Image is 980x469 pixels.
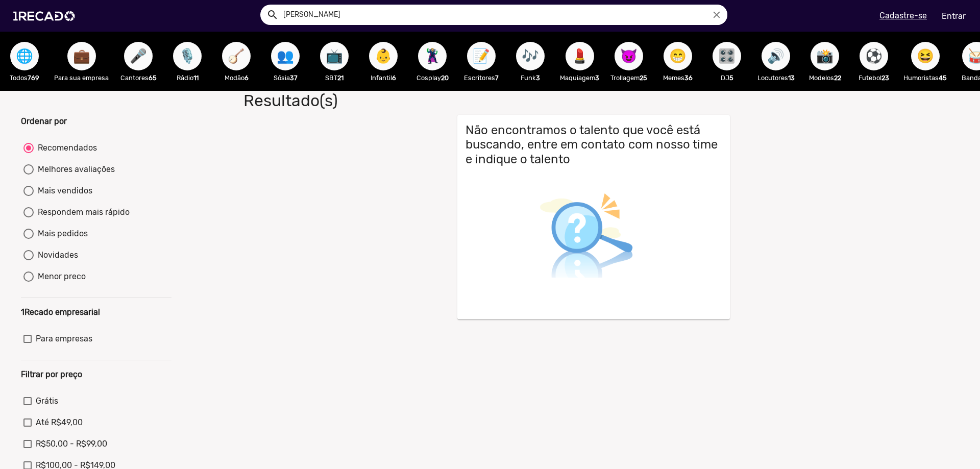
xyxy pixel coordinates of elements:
[34,270,86,283] div: Menor preco
[130,42,147,70] span: 🎤
[854,73,893,83] p: Futebol
[805,73,844,83] p: Modelos
[713,42,741,70] button: 🎛️
[179,42,196,70] span: 🎙️
[320,42,349,70] button: 📺
[21,116,67,126] b: Ordenar por
[34,163,115,176] div: Melhores avaliações
[228,42,245,70] span: 🪕
[34,228,88,240] div: Mais pedidos
[290,74,298,82] b: 37
[566,42,594,70] button: 💄
[21,369,82,379] b: Filtrar por preço
[244,74,249,82] b: 6
[36,395,58,407] span: Grátis
[917,42,934,70] span: 😆
[124,42,153,70] button: 🎤
[609,73,648,83] p: Trollagem
[560,73,599,83] p: Maquiagem
[441,74,449,82] b: 20
[816,42,834,70] span: 📸
[834,74,841,82] b: 22
[413,73,452,83] p: Cosplay
[28,74,39,82] b: 769
[935,7,972,25] a: Entrar
[658,73,697,83] p: Memes
[767,42,785,70] span: 🔊
[34,142,97,154] div: Recomendados
[511,73,550,83] p: Funk
[860,42,888,70] button: ⚽
[326,42,343,70] span: 📺
[266,73,305,83] p: Sósia
[465,123,722,167] h3: Não encontramos o talento que você está buscando, entre em contato com nosso time e indique o tal...
[595,74,599,82] b: 3
[54,73,109,83] p: Para sua empresa
[729,74,733,82] b: 5
[418,42,447,70] button: 🦹🏼‍♀️
[173,42,202,70] button: 🎙️
[640,74,647,82] b: 25
[277,42,294,70] span: 👥
[669,42,687,70] span: 😁
[495,74,499,82] b: 7
[73,42,90,70] span: 💼
[903,73,947,83] p: Humoristas
[462,73,501,83] p: Escritores
[615,42,643,70] button: 😈
[149,74,157,82] b: 65
[5,73,44,83] p: Todos
[392,74,396,82] b: 6
[707,73,746,83] p: DJ
[911,42,940,70] button: 😆
[34,206,130,218] div: Respondem mais rápido
[315,73,354,83] p: SBT
[762,42,790,70] button: 🔊
[571,42,589,70] span: 💄
[516,42,545,70] button: 🎶
[34,249,78,261] div: Novidades
[711,9,722,20] i: close
[16,42,33,70] span: 🌐
[517,171,657,311] img: Busca não encontrada
[684,74,693,82] b: 36
[271,42,300,70] button: 👥
[375,42,392,70] span: 👶
[236,91,708,110] h1: Resultado(s)
[337,74,344,82] b: 21
[865,42,883,70] span: ⚽
[21,307,100,317] b: 1Recado empresarial
[217,73,256,83] p: Modão
[939,74,947,82] b: 45
[276,5,727,25] input: Pesquisar...
[193,74,199,82] b: 11
[788,74,795,82] b: 13
[67,42,96,70] button: 💼
[369,42,398,70] button: 👶
[222,42,251,70] button: 🪕
[10,42,39,70] button: 🌐
[168,73,207,83] p: Rádio
[467,42,496,70] button: 📝
[36,438,107,450] span: R$50,00 - R$99,00
[263,5,281,23] button: Example home icon
[536,74,540,82] b: 3
[664,42,692,70] button: 😁
[36,333,92,345] span: Para empresas
[879,11,927,20] u: Cadastre-se
[473,42,490,70] span: 📝
[424,42,441,70] span: 🦹🏼‍♀️
[119,73,158,83] p: Cantores
[718,42,736,70] span: 🎛️
[756,73,795,83] p: Locutores
[881,74,889,82] b: 23
[34,185,92,197] div: Mais vendidos
[364,73,403,83] p: Infantil
[620,42,638,70] span: 😈
[522,42,539,70] span: 🎶
[266,9,279,21] mat-icon: Example home icon
[36,416,83,429] span: Até R$49,00
[811,42,839,70] button: 📸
